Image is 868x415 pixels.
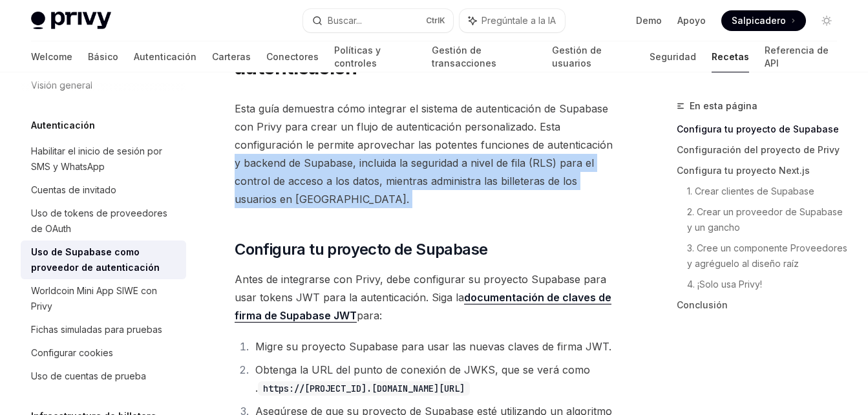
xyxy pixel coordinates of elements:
[636,14,662,27] a: Demo
[21,279,186,318] a: Worldcoin Mini App SIWE con Privy
[235,270,617,325] span: Antes de integrarse con Privy, debe configurar su proyecto Supabase para usar tokens JWT para la ...
[21,202,186,240] a: Uso de tokens de proveedores de OAuth
[31,12,111,30] img: Logotipo de luz
[765,41,837,72] a: Referencia de API
[21,178,186,202] a: Cuentas de invitado
[212,50,251,63] font: Carteras
[328,13,362,28] div: Buscar...
[690,98,757,114] span: En esta página
[650,50,696,63] font: Seguridad
[765,44,837,70] font: Referencia de API
[303,9,453,32] button: Buscar...CtrlK
[552,44,634,70] font: Gestión de usuarios
[31,283,178,314] div: Worldcoin Mini App SIWE con Privy
[251,337,617,356] li: Migre su proyecto Supabase para usar las nuevas claves de firma JWT.
[255,363,590,394] font: Obtenga la URL del punto de conexión de JWKS, que se verá como .
[687,238,847,274] a: 3. Cree un componente Proveedores y agréguelo al diseño raíz
[235,239,487,260] span: Configura tu proyecto de Supabase
[31,41,72,72] a: Welcome
[31,50,72,63] font: Welcome
[816,10,837,31] button: Alternar el modo oscuro
[677,140,847,160] a: Configuración del proyecto de Privy
[31,244,178,275] div: Uso de Supabase como proveedor de autenticación
[266,41,319,72] a: Conectores
[21,318,186,341] a: Fichas simuladas para pruebas
[426,16,445,25] font: Ctrl K
[334,41,416,72] a: Políticas y controles
[552,41,634,72] a: Gestión de usuarios
[650,41,696,72] a: Seguridad
[712,50,749,63] font: Recetas
[687,274,847,295] a: 4. ¡Solo usa Privy!
[687,202,847,238] a: 2. Crear un proveedor de Supabase y un gancho
[732,14,786,27] span: Salpicadero
[677,295,847,315] a: Conclusión
[677,160,847,181] a: Configura tu proyecto Next.js
[31,345,113,361] div: Configurar cookies
[677,119,847,140] a: Configura tu proyecto de Supabase
[88,50,118,63] font: Básico
[432,41,536,72] a: Gestión de transacciones
[88,41,118,72] a: Básico
[266,50,319,63] font: Conectores
[21,365,186,388] a: Uso de cuentas de prueba
[31,322,162,337] div: Fichas simuladas para pruebas
[687,181,847,202] a: 1. Crear clientes de Supabase
[21,140,186,178] a: Habilitar el inicio de sesión por SMS y WhatsApp
[677,14,706,27] a: Apoyo
[134,41,196,72] a: Autenticación
[482,14,556,27] span: Pregúntale a la IA
[31,206,178,237] div: Uso de tokens de proveedores de OAuth
[712,41,749,72] a: Recetas
[721,10,806,31] a: Salpicadero
[460,9,565,32] button: Pregúntale a la IA
[334,44,416,70] font: Políticas y controles
[235,100,617,208] span: Esta guía demuestra cómo integrar el sistema de autenticación de Supabase con Privy para crear un...
[21,341,186,365] a: Configurar cookies
[432,44,536,70] font: Gestión de transacciones
[258,381,470,396] code: https://[PROJECT_ID].[DOMAIN_NAME][URL]
[21,240,186,279] a: Uso de Supabase como proveedor de autenticación
[134,50,196,63] font: Autenticación
[212,41,251,72] a: Carteras
[31,368,146,384] div: Uso de cuentas de prueba
[31,118,95,133] h5: Autenticación
[31,144,178,175] div: Habilitar el inicio de sesión por SMS y WhatsApp
[31,182,116,198] div: Cuentas de invitado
